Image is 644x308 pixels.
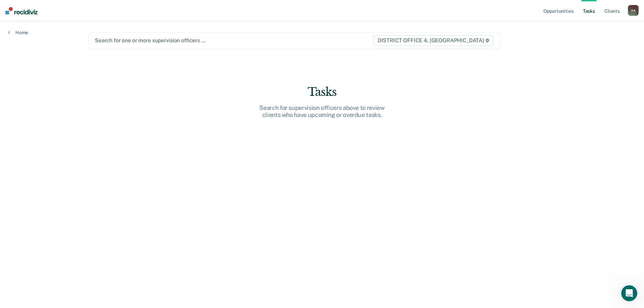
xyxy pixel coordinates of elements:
[215,85,429,99] div: Tasks
[628,5,639,16] div: A A
[628,5,639,16] button: AA
[621,285,637,301] iframe: Intercom live chat
[8,29,28,36] a: Home
[215,104,429,119] div: Search for supervision officers above to review clients who have upcoming or overdue tasks.
[5,7,38,14] img: Recidiviz
[373,35,494,46] span: DISTRICT OFFICE 4, [GEOGRAPHIC_DATA]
